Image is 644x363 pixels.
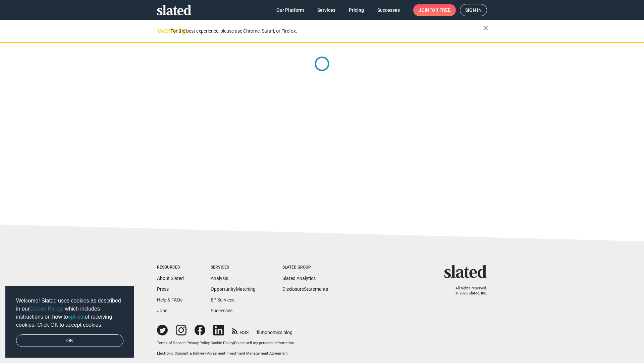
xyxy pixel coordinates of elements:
[429,4,450,16] span: for free
[5,286,134,358] div: cookieconsent
[157,351,225,356] a: Electronic Consent & Delivery Agreement
[226,351,288,356] a: Investment Management Agreement
[68,314,85,320] a: opt-out
[271,4,309,16] a: Our Platform
[419,4,450,16] span: Join
[157,265,184,270] div: Resources
[282,265,328,270] div: Slated Group
[30,306,62,312] a: Cookie Policy
[186,341,210,345] a: Privacy Policy
[465,4,482,16] span: Sign in
[349,4,364,16] span: Pricing
[16,334,123,347] a: dismiss cookie message
[257,324,292,336] a: filmonomics blog
[448,286,487,296] p: All rights reserved. © 2025 Slated, Inc.
[211,297,234,302] a: EP Services
[157,308,167,313] a: Jobs
[211,308,232,313] a: Successes
[16,297,123,329] span: Welcome! Slated uses cookies as described in our , which includes instructions on how to of recei...
[211,276,228,281] a: Analysis
[482,24,490,32] mat-icon: close
[170,27,483,36] div: For the best experience, please use Chrome, Safari, or Firefox.
[157,341,185,345] a: Terms of Service
[157,276,184,281] a: About Slated
[317,4,335,16] span: Services
[460,4,487,16] a: Sign in
[225,351,226,356] span: |
[211,341,233,345] a: Cookie Policy
[233,341,234,345] span: |
[157,297,182,302] a: Help & FAQs
[157,286,169,292] a: Press
[234,341,294,346] button: Do not sell my personal information
[312,4,341,16] a: Services
[158,27,166,35] mat-icon: warning
[343,4,369,16] a: Pricing
[232,325,249,336] a: RSS
[210,341,211,345] span: |
[377,4,400,16] span: Successes
[372,4,405,16] a: Successes
[185,341,186,345] span: |
[282,276,316,281] a: Slated Analytics
[211,286,256,292] a: OpportunityMatching
[211,265,256,270] div: Services
[276,4,304,16] span: Our Platform
[413,4,456,16] a: Joinfor free
[257,330,265,335] span: film
[282,286,328,292] a: DisclosureStatements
